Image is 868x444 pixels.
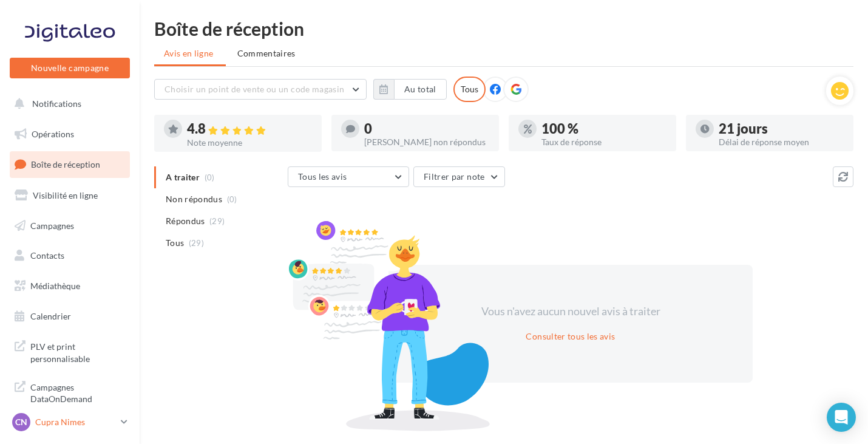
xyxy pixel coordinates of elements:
[33,190,98,200] span: Visibilité en ligne
[30,379,125,405] span: Campagnes DataOnDemand
[541,138,666,146] div: Taux de réponse
[15,416,27,428] span: CN
[373,79,447,100] button: Au total
[166,215,205,227] span: Répondus
[35,416,116,428] p: Cupra Nimes
[541,122,666,135] div: 100 %
[187,138,312,147] div: Note moyenne
[154,19,853,38] div: Boîte de réception
[7,374,132,410] a: Campagnes DataOnDemand
[7,183,132,208] a: Visibilité en ligne
[719,122,844,135] div: 21 jours
[10,58,130,78] button: Nouvelle campagne
[719,138,844,146] div: Délai de réponse moyen
[298,171,347,182] span: Tous les avis
[7,243,132,268] a: Contacts
[7,304,132,329] a: Calendrier
[164,84,344,94] span: Choisir un point de vente ou un code magasin
[30,338,125,364] span: PLV et print personnalisable
[154,79,367,100] button: Choisir un point de vente ou un code magasin
[413,166,505,187] button: Filtrer par note
[7,151,132,177] a: Boîte de réception
[288,166,409,187] button: Tous les avis
[237,47,296,60] span: Commentaires
[364,122,489,135] div: 0
[32,129,74,139] span: Opérations
[30,220,74,230] span: Campagnes
[32,98,81,109] span: Notifications
[187,122,312,136] div: 4.8
[827,403,856,432] div: Open Intercom Messenger
[7,273,132,299] a: Médiathèque
[189,238,204,248] span: (29)
[7,121,132,147] a: Opérations
[7,213,132,239] a: Campagnes
[364,138,489,146] div: [PERSON_NAME] non répondus
[7,91,127,117] button: Notifications
[466,304,675,319] div: Vous n'avez aucun nouvel avis à traiter
[227,194,237,204] span: (0)
[10,411,130,434] a: CN Cupra Nimes
[394,79,447,100] button: Au total
[209,216,225,226] span: (29)
[453,77,486,102] div: Tous
[521,329,620,344] button: Consulter tous les avis
[30,250,64,261] span: Contacts
[30,281,80,291] span: Médiathèque
[31,159,100,169] span: Boîte de réception
[166,193,222,205] span: Non répondus
[30,311,71,321] span: Calendrier
[166,237,184,249] span: Tous
[7,333,132,369] a: PLV et print personnalisable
